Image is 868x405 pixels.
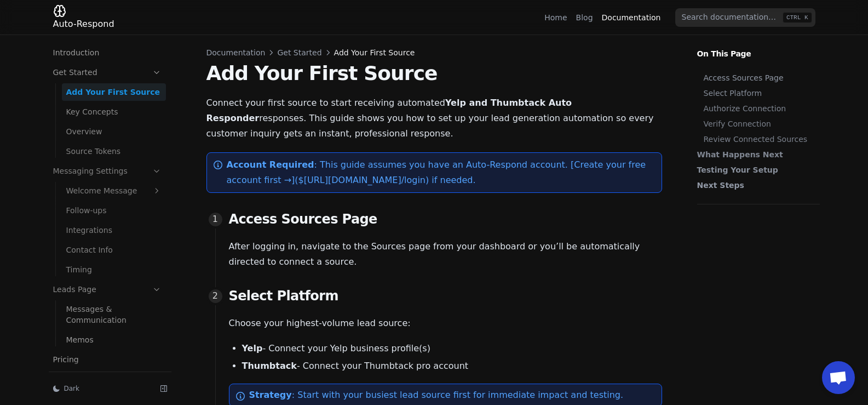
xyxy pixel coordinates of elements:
[227,159,314,170] strong: Account Required
[227,157,653,188] p: : This guide assumes you have an Auto-Respond account. [Create your free account first →]($ [URL]...
[602,12,661,23] a: Documentation
[822,361,855,394] a: Open chat
[62,221,166,239] a: Integrations
[49,370,166,388] a: Analytics & Reporting
[697,180,814,191] a: Next Steps
[229,287,662,305] h3: Select Platform
[576,12,593,23] a: Blog
[249,390,292,400] strong: Strategy
[62,241,166,259] a: Contact Info
[242,343,263,353] strong: Yelp
[49,64,166,81] a: Get Started
[62,261,166,278] a: Timing
[62,103,166,121] a: Key Concepts
[62,300,166,329] a: Messages & Communication
[62,142,166,160] a: Source Tokens
[49,162,166,180] a: Messaging Settings
[62,202,166,219] a: Follow-ups
[697,149,814,160] a: What Happens Next
[688,35,829,59] p: On This Page
[334,47,415,58] span: Add Your First Source
[206,47,266,58] a: Documentation
[704,103,814,114] a: Authorize Connection
[49,381,152,396] button: Dark
[242,361,297,371] strong: Thumbtack
[277,47,321,58] a: Get Started
[49,281,166,298] a: Leads Page
[242,360,662,373] li: - Connect your Thumbtack pro account
[53,18,114,31] div: Auto-Respond
[62,83,166,101] a: Add Your First Source
[704,118,814,129] a: Verify Connection
[156,381,171,396] button: Collapse sidebar
[229,316,662,331] p: Choose your highest-volume lead source:
[249,389,653,402] div: : Start with your busiest lead source first for immediate impact and testing.
[53,4,114,31] a: Home page
[49,44,166,61] a: Introduction
[697,164,814,175] a: Testing Your Setup
[242,342,662,355] li: - Connect your Yelp business profile(s)
[544,12,567,23] a: Home
[62,182,166,199] a: Welcome Message
[206,95,662,141] p: Connect your first source to start receiving automated responses. This guide shows you how to set...
[62,123,166,140] a: Overview
[704,72,814,83] a: Access Sources Page
[704,134,814,145] a: Review Connected Sources
[704,88,814,99] a: Select Platform
[229,239,662,270] p: After logging in, navigate to the Sources page from your dashboard or you’ll be automatically dir...
[206,62,662,84] h1: Add Your First Source
[229,210,662,228] h3: Access Sources Page
[62,331,166,349] a: Memos
[49,351,166,368] a: Pricing
[675,8,815,27] input: Search documentation…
